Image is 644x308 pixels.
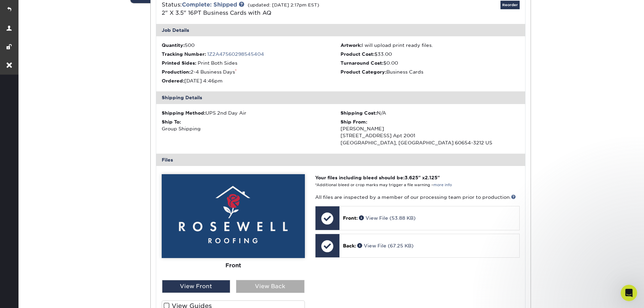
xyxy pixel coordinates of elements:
li: 2-4 Business Days [162,68,341,75]
strong: Ship To: [162,119,181,125]
strong: Ship From: [340,119,367,125]
li: Business Cards [340,68,520,75]
strong: Printed Sides: [162,60,196,66]
li: [DATE] 4:46pm [162,77,341,84]
strong: Quantity: [162,42,185,48]
div: Files [156,154,525,166]
div: Shipping Details [156,91,525,104]
span: 2.125 [425,175,437,180]
div: UPS 2nd Day Air [162,110,341,116]
div: View Back [236,280,305,293]
li: $0.00 [340,60,520,66]
strong: Product Cost: [340,51,374,57]
strong: Production: [162,69,190,75]
strong: Shipping Method: [162,110,206,116]
p: All files are inspected by a member of our processing team prior to production. [315,194,520,201]
div: Status: [157,1,402,17]
a: Reorder [500,1,520,9]
strong: Ordered: [162,78,184,84]
li: 500 [162,42,341,49]
span: Back: [343,243,356,248]
small: (updated: [DATE] 2:17pm EST) [248,2,319,8]
strong: Product Category: [340,69,386,75]
strong: Shipping Cost: [340,110,377,116]
strong: Tracking Number: [162,51,206,57]
span: 3.625 [405,175,418,180]
small: *Additional bleed or crop marks may trigger a file warning – [315,183,452,187]
a: Complete: Shipped [182,1,237,8]
strong: Artwork: [340,42,362,48]
a: View File (67.25 KB) [357,243,413,248]
span: Print Both Sides [198,60,237,66]
a: 2" X 3.5" 16PT Business Cards with AQ [162,10,271,16]
div: View Front [162,280,231,293]
li: I will upload print ready files. [340,42,520,49]
iframe: Intercom live chat [621,285,637,301]
iframe: Google Customer Reviews [2,287,58,306]
div: Job Details [156,24,525,36]
div: Front [162,258,305,273]
a: more info [433,183,452,187]
div: N/A [340,110,520,116]
a: 1Z2A47560298545404 [207,51,264,57]
strong: Your files including bleed should be: " x " [315,175,440,180]
div: Group Shipping [162,118,341,132]
a: View File (53.88 KB) [359,215,416,221]
div: [PERSON_NAME] [STREET_ADDRESS] Apt 2001 [GEOGRAPHIC_DATA], [GEOGRAPHIC_DATA] 60654-3212 US [340,118,520,146]
span: Front: [343,215,358,221]
strong: Turnaround Cost: [340,60,383,66]
li: $33.00 [340,51,520,57]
